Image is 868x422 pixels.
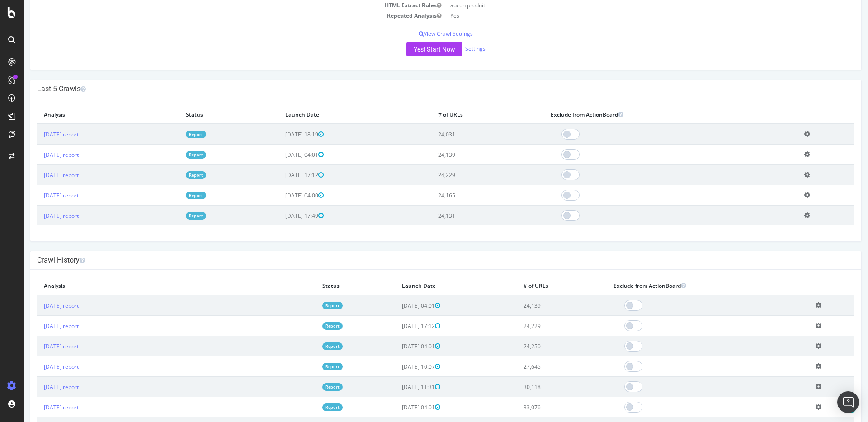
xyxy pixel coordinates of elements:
span: [DATE] 17:12 [262,171,300,179]
a: Report [299,363,319,370]
td: 30,118 [493,377,583,397]
td: 33,076 [493,397,583,417]
td: 24,031 [408,124,520,145]
a: [DATE] report [20,131,55,138]
span: [DATE] 04:01 [378,302,417,309]
td: 24,139 [493,295,583,316]
a: [DATE] report [20,192,55,199]
th: Status [156,105,255,124]
td: Repeated Analysis [14,10,422,21]
span: [DATE] 17:12 [378,322,417,330]
a: [DATE] report [20,171,55,179]
h4: Crawl History [14,256,831,265]
a: Report [299,302,319,309]
td: 24,165 [408,185,520,206]
button: Yes! Start Now [383,42,439,56]
a: Report [299,383,319,391]
span: [DATE] 18:19 [262,131,300,138]
span: [DATE] 04:01 [378,342,417,350]
span: [DATE] 04:01 [262,151,300,159]
td: 24,139 [408,145,520,165]
p: View Crawl Settings [14,30,831,38]
span: [DATE] 11:31 [378,383,417,391]
th: Launch Date [255,105,408,124]
td: Yes [422,10,831,21]
a: [DATE] report [20,383,55,391]
a: Settings [442,45,462,52]
th: Analysis [14,105,156,124]
h4: Last 5 Crawls [14,84,831,94]
a: Report [299,342,319,350]
span: [DATE] 10:07 [378,363,417,370]
a: Report [299,403,319,411]
th: Launch Date [372,277,493,295]
td: 27,645 [493,356,583,377]
a: Report [162,212,183,220]
a: [DATE] report [20,151,55,159]
a: [DATE] report [20,342,55,350]
th: Analysis [14,277,292,295]
a: Report [162,192,183,199]
th: Status [292,277,372,295]
span: [DATE] 04:01 [378,403,417,411]
th: # of URLs [408,105,520,124]
td: 24,229 [493,316,583,336]
th: Exclude from ActionBoard [583,277,785,295]
a: Report [162,131,183,138]
span: [DATE] 04:00 [262,192,300,199]
a: [DATE] report [20,403,55,411]
a: [DATE] report [20,322,55,330]
span: [DATE] 17:49 [262,212,300,220]
a: Report [162,171,183,179]
th: Exclude from ActionBoard [520,105,774,124]
a: Report [162,151,183,159]
a: [DATE] report [20,212,55,220]
div: Open Intercom Messenger [837,391,859,413]
td: 24,250 [493,336,583,356]
td: 24,131 [408,206,520,226]
th: # of URLs [493,277,583,295]
td: 24,229 [408,165,520,185]
a: Report [299,322,319,330]
a: [DATE] report [20,363,55,370]
a: [DATE] report [20,302,55,309]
